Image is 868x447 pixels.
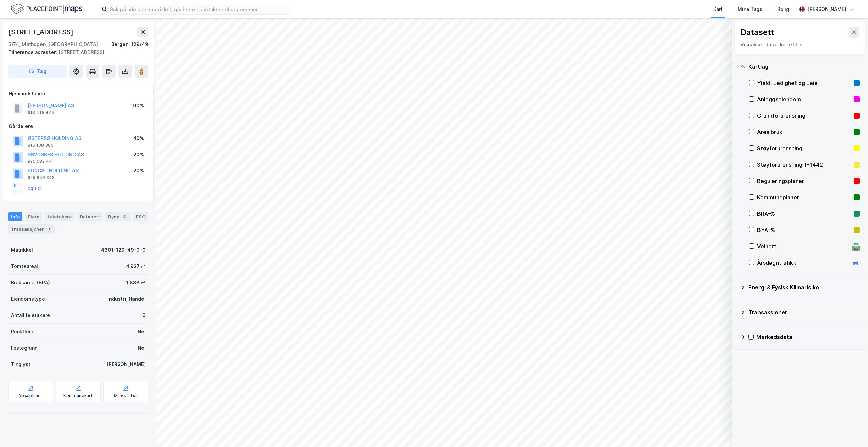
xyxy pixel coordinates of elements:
[757,128,851,136] div: Arealbruk
[8,27,75,37] div: [STREET_ADDRESS]
[11,246,33,254] div: Matrikkel
[834,414,868,447] iframe: Chat Widget
[11,311,50,319] div: Antall leietakere
[106,360,146,368] div: [PERSON_NAME]
[133,212,148,221] div: ESG
[28,159,54,164] div: 925 582 441
[757,210,851,218] div: BRA–%
[111,40,148,48] div: Bergen, 129/49
[807,5,846,13] div: [PERSON_NAME]
[114,393,138,398] div: Miljøstatus
[757,242,849,250] div: Veinett
[133,151,144,159] div: 20%
[142,311,146,319] div: 0
[28,110,54,115] div: 918 415 475
[757,259,849,267] div: Årsdøgntrafikk
[45,226,52,232] div: 3
[11,328,33,336] div: Punktleie
[757,226,851,234] div: BYA–%
[138,344,146,352] div: Nei
[11,262,38,270] div: Tomteareal
[25,212,42,221] div: Eiere
[8,49,59,55] span: Tilhørende adresser:
[748,283,860,292] div: Energi & Fysisk Klimarisiko
[101,246,146,254] div: 4601-129-49-0-0
[777,5,789,13] div: Bolig
[738,5,762,13] div: Mine Tags
[851,242,861,251] div: 🛣️
[748,63,860,71] div: Kartlag
[8,40,98,48] div: 5174, Mathopen, [GEOGRAPHIC_DATA]
[740,27,774,38] div: Datasett
[756,333,860,341] div: Markedsdata
[757,193,851,201] div: Kommuneplaner
[9,89,148,98] div: Hjemmelshaver
[138,328,146,336] div: Nei
[757,95,851,103] div: Anleggseiendom
[8,65,67,78] button: Tag
[126,279,146,287] div: 1 838 ㎡
[11,279,50,287] div: Bruksareal (BRA)
[757,112,851,120] div: Grunnforurensning
[126,262,146,270] div: 4 927 ㎡
[740,40,859,49] div: Visualiser data i kartet her.
[107,295,146,303] div: Industri, Handel
[757,161,851,169] div: Støyforurensning T-1442
[8,48,143,56] div: [STREET_ADDRESS]
[757,177,851,185] div: Reguleringsplaner
[63,393,93,398] div: Kommunekart
[8,212,22,221] div: Info
[757,144,851,152] div: Støyforurensning
[11,344,37,352] div: Festegrunn
[28,143,53,148] div: 915 108 385
[11,360,30,368] div: Tinglyst
[133,134,144,143] div: 40%
[748,308,860,316] div: Transaksjoner
[713,5,723,13] div: Kart
[757,79,851,87] div: Yield, Ledighet og Leie
[28,175,55,180] div: 925 656 348
[8,224,55,234] div: Transaksjoner
[107,4,289,14] input: Søk på adresse, matrikkel, gårdeiere, leietakere eller personer
[11,3,82,15] img: logo.f888ab2527a4732fd821a326f86c7f29.svg
[105,212,131,221] div: Bygg
[133,167,144,175] div: 20%
[45,212,74,221] div: Leietakere
[131,102,144,110] div: 100%
[11,295,45,303] div: Eiendomstype
[18,393,43,398] div: Arealplaner
[77,212,103,221] div: Datasett
[121,213,128,220] div: 4
[9,122,148,130] div: Gårdeiere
